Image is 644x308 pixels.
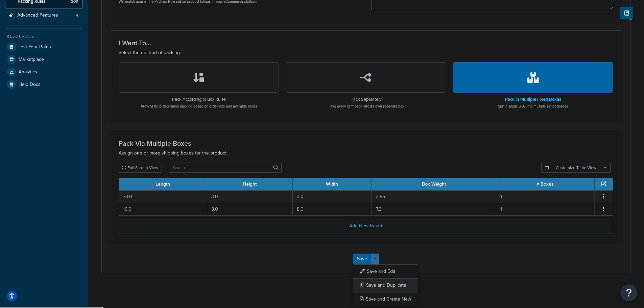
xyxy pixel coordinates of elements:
[119,178,207,190] th: Length
[141,103,257,109] p: Allow SHQ to determine packing based on order info and available boxes
[293,190,372,203] td: 3.0
[76,13,78,18] span: 4
[5,78,83,91] a: Help Docs
[5,53,83,66] a: Marketplace
[207,178,293,190] th: Height
[496,203,595,215] td: 1
[207,203,293,215] td: 8.0
[19,11,33,16] div: v 4.0.25
[498,103,568,109] p: Split a single SKU into multiple set packages
[11,18,16,23] img: website_grey.svg
[5,9,83,22] li: Advanced Features
[19,44,51,50] span: Test Your Rates
[541,163,611,173] button: Customize Table View
[328,103,404,109] p: Have every item pack into it's own separate box
[372,190,496,203] td: 3.55
[5,9,83,22] a: Advanced Features4
[119,203,207,215] td: 16.0
[353,264,418,279] button: Save and Edit
[353,278,418,292] button: Save and Duplicate
[19,57,44,63] span: Marketplace
[372,203,496,215] td: 7.3
[353,292,418,306] button: Save and Create New
[169,163,282,173] input: Search
[119,39,613,47] h3: I Want To...
[119,49,613,57] p: Select the method of packing
[353,254,371,264] button: Save
[5,66,83,78] a: Analytics
[19,69,37,75] span: Analytics
[5,33,83,39] div: Resources
[119,149,613,157] p: Assign one or more shipping boxes for the product.
[620,284,637,301] button: Open Resource Center
[328,97,404,102] h3: Pack Separately
[11,11,16,16] img: logo_orange.svg
[119,218,613,234] button: Add New Row +
[372,178,496,190] th: Box Weight
[293,203,372,215] td: 8.0
[496,178,595,190] th: # Boxes
[5,41,83,53] a: Test Your Rates
[141,97,257,102] h3: Pack According to Box Rules
[496,190,595,203] td: 1
[67,39,73,45] img: tab_keywords_by_traffic_grey.svg
[498,97,568,102] h3: Pack in Multiple Fixed Boxes
[75,40,114,44] div: Keywords by Traffic
[26,40,61,44] div: Domain Overview
[119,140,613,147] h3: Pack Via Multiple Boxes
[119,190,207,203] td: 73.0
[17,13,58,18] span: Advanced Features
[207,190,293,203] td: 3.0
[119,163,162,173] button: Full Screen View
[620,7,633,19] button: Show Help Docs
[18,18,74,23] div: Domain: [DOMAIN_NAME]
[293,178,372,190] th: Width
[18,39,24,45] img: tab_domain_overview_orange.svg
[19,82,41,88] span: Help Docs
